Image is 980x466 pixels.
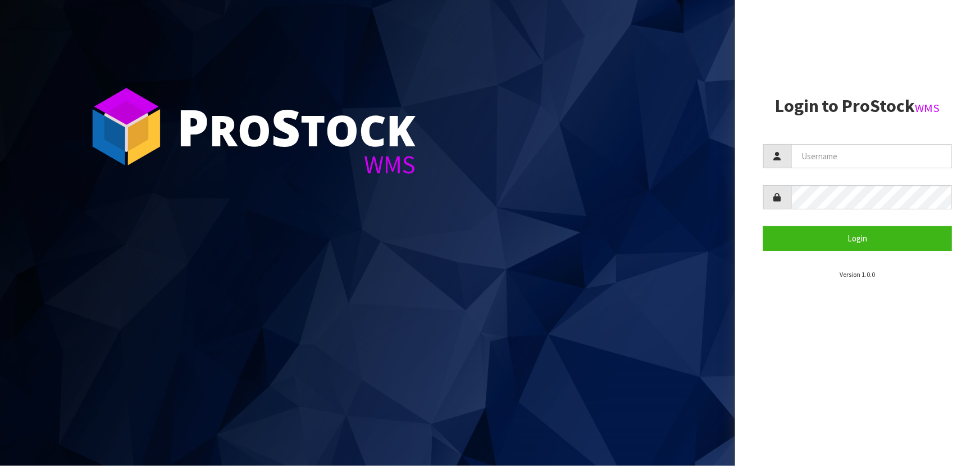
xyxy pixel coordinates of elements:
span: S [271,92,300,161]
small: WMS [915,101,940,115]
button: Login [763,226,952,250]
div: ro tock [177,101,416,152]
div: WMS [177,152,416,177]
small: Version 1.0.0 [840,270,875,279]
span: P [177,92,209,161]
h2: Login to ProStock [763,96,952,116]
input: Username [791,144,952,168]
img: ProStock Cube [84,84,168,169]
